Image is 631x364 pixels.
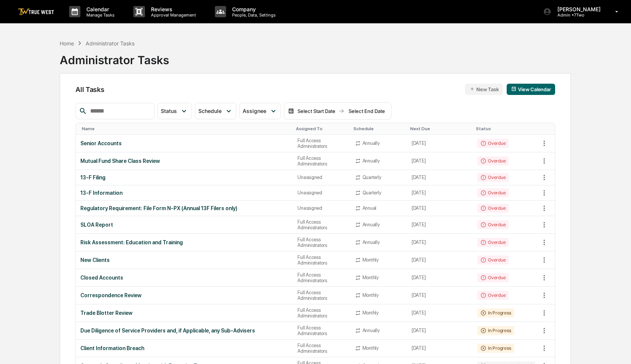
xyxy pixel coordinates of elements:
div: Overdue [477,256,509,265]
span: All Tasks [75,86,104,93]
div: Unassigned [297,174,346,180]
img: calendar [288,108,294,114]
div: Overdue [477,188,509,197]
div: Full Access Administrators [297,272,346,283]
div: Correspondence Review [80,292,288,298]
div: Full Access Administrators [297,254,346,266]
div: Client Information Breach [80,345,288,351]
span: Assignee [243,108,266,114]
div: Monthly [362,345,379,351]
div: Full Access Administrators [297,325,346,336]
td: [DATE] [407,234,473,251]
div: Unassigned [297,205,346,211]
div: Full Access Administrators [297,138,346,149]
div: Select End Date [346,108,387,114]
div: Mutual Fund Share Class Review [80,158,288,164]
div: Overdue [477,156,509,165]
div: Full Access Administrators [297,219,346,230]
div: Full Access Administrators [297,343,346,354]
div: In Progress [477,308,514,317]
div: Annually [362,158,380,164]
div: Select Start Date [296,108,337,114]
div: In Progress [477,326,514,335]
div: Monthly [362,275,379,280]
div: Annually [362,239,380,245]
div: Overdue [477,204,509,213]
td: [DATE] [407,135,473,152]
div: Quarterly [362,174,381,180]
div: New Clients [80,257,288,263]
td: [DATE] [407,251,473,269]
span: Schedule [198,108,222,114]
div: Overdue [477,291,509,300]
p: Reviews [145,6,200,12]
p: Admin • 7Two [551,12,604,18]
div: 13-F Filing [80,174,288,180]
div: Administrator Tasks [60,47,169,67]
td: [DATE] [407,269,473,287]
div: Annual [362,205,376,211]
td: [DATE] [407,304,473,322]
button: New Task [465,84,503,95]
span: Status [161,108,177,114]
div: Toggle SortBy [540,126,555,131]
div: SLOA Report [80,222,288,228]
div: Full Access Administrators [297,307,346,319]
div: Full Access Administrators [297,237,346,248]
img: logo [18,8,54,15]
div: Full Access Administrators [297,155,346,167]
div: Toggle SortBy [296,126,347,131]
div: Toggle SortBy [82,126,290,131]
td: [DATE] [407,322,473,340]
div: Overdue [477,273,509,282]
div: Regulatory Requirement: File Form N-PX (Annual 13F Filers only) [80,205,288,211]
div: In Progress [477,344,514,353]
div: Home [60,40,74,47]
p: People, Data, Settings [226,12,279,18]
div: Full Access Administrators [297,290,346,301]
div: Annually [362,328,380,333]
div: Closed Accounts [80,275,288,281]
td: [DATE] [407,152,473,170]
td: [DATE] [407,185,473,201]
div: Monthly [362,310,379,316]
p: Calendar [80,6,118,12]
div: Overdue [477,220,509,229]
div: 13-F Information [80,190,288,196]
div: Overdue [477,139,509,148]
td: [DATE] [407,170,473,185]
div: Monthly [362,257,379,263]
div: Trade Blotter Review [80,310,288,316]
div: Annually [362,140,380,146]
div: Senior Accounts [80,140,288,146]
img: calendar [511,86,516,92]
div: Quarterly [362,190,381,196]
div: Due Diligence of Service Providers and, if Applicable, any Sub-Advisers [80,328,288,334]
div: Toggle SortBy [476,126,537,131]
button: View Calendar [507,84,555,95]
td: [DATE] [407,287,473,304]
div: Risk Assessment: Education and Training [80,239,288,245]
div: Annually [362,222,380,227]
div: Overdue [477,173,509,182]
div: Toggle SortBy [353,126,404,131]
div: Monthly [362,292,379,298]
div: Unassigned [297,190,346,196]
td: [DATE] [407,216,473,234]
td: [DATE] [407,201,473,216]
img: arrow right [338,108,344,114]
div: Overdue [477,238,509,247]
p: [PERSON_NAME] [551,6,604,12]
p: Manage Tasks [80,12,118,18]
div: Toggle SortBy [410,126,470,131]
td: [DATE] [407,340,473,357]
p: Approval Management [145,12,200,18]
div: Administrator Tasks [86,40,134,47]
p: Company [226,6,279,12]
